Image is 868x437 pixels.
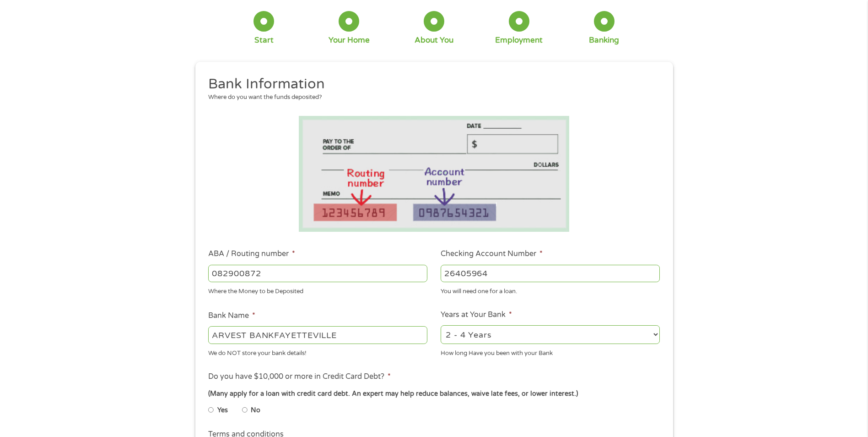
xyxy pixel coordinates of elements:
label: No [251,405,260,415]
div: (Many apply for a loan with credit card debt. An expert may help reduce balances, waive late fees... [208,389,659,399]
label: Do you have $10,000 or more in Credit Card Debt? [208,372,391,382]
label: ABA / Routing number [208,249,295,259]
input: 345634636 [441,265,660,282]
div: Start [254,35,274,45]
div: Where the Money to be Deposited [208,284,427,296]
div: How long Have you been with your Bank [441,345,660,358]
div: Your Home [329,35,370,45]
label: Bank Name [208,311,255,321]
div: Employment [495,35,543,45]
div: You will need one for a loan. [441,284,660,296]
div: Where do you want the funds deposited? [208,93,653,102]
h2: Bank Information [208,75,653,93]
img: Routing number location [299,116,570,232]
div: We do NOT store your bank details! [208,345,427,358]
label: Years at Your Bank [441,310,512,320]
div: Banking [589,35,619,45]
div: About You [415,35,453,45]
label: Yes [217,405,228,415]
label: Checking Account Number [441,249,543,259]
input: 263177916 [208,265,427,282]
